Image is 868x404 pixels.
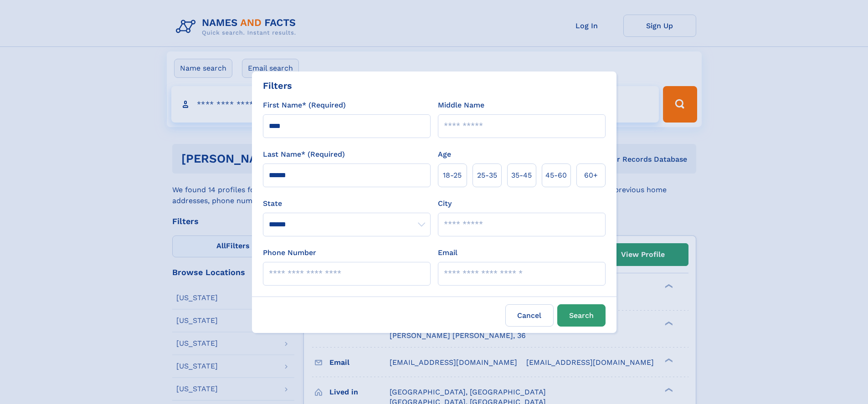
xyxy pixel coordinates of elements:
[438,247,457,258] label: Email
[557,304,606,327] button: Search
[263,198,431,209] label: State
[438,100,484,111] label: Middle Name
[584,170,598,181] span: 60+
[545,170,567,181] span: 45‑60
[263,100,346,111] label: First Name* (Required)
[477,170,497,181] span: 25‑35
[263,247,316,258] label: Phone Number
[438,198,452,209] label: City
[443,170,462,181] span: 18‑25
[263,149,345,160] label: Last Name* (Required)
[511,170,532,181] span: 35‑45
[263,79,292,92] div: Filters
[505,304,554,327] label: Cancel
[438,149,451,160] label: Age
